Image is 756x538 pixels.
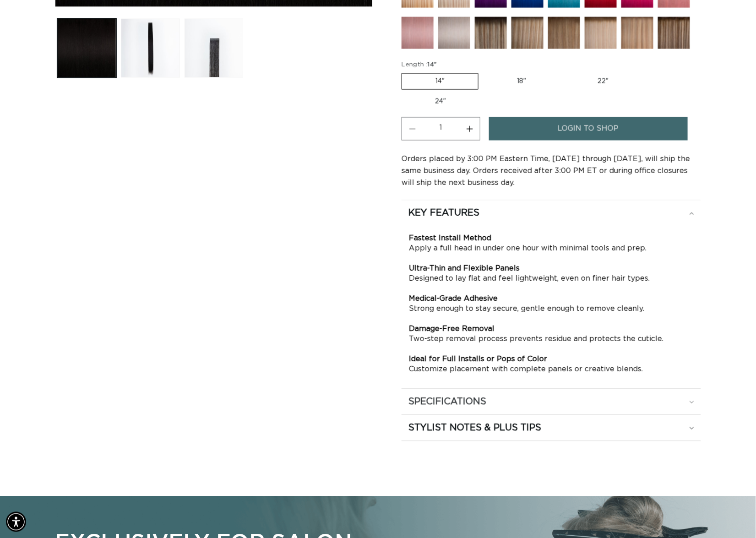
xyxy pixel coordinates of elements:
h2: STYLIST NOTES & PLUS TIPS [408,422,541,434]
strong: Fastest Install Method [409,235,491,242]
a: Como Root Tap - Tape In [658,17,690,54]
summary: SPECIFICATIONS [402,389,701,415]
label: 18" [484,74,560,89]
img: Arabian Root Tap - Tape In [621,17,653,49]
a: Tahoe Root Tap - Tape In [585,17,617,54]
label: 22" [564,74,642,89]
h2: KEY FEATURES [408,207,479,219]
button: Load image 2 in gallery view [121,19,180,78]
a: Silver - Tape In [438,17,470,54]
span: 14" [428,62,437,68]
label: 24" [402,94,479,109]
a: Victoria Root Tap - Tape In [511,17,544,54]
img: Lilac - Tape In [402,17,434,49]
img: Victoria Root Tap - Tape In [511,17,544,49]
a: Erie Root Tap - Tape In [548,17,580,54]
img: Como Root Tap - Tape In [658,17,690,49]
a: Echo Root Tap - Tape In [475,17,507,54]
div: Accessibility Menu [6,512,26,532]
label: 14" [402,73,479,90]
strong: Medical-Grade Adhesive [409,295,498,303]
legend: Length : [402,60,438,70]
summary: KEY FEATURES [402,201,701,226]
summary: STYLIST NOTES & PLUS TIPS [402,415,701,441]
img: Erie Root Tap - Tape In [548,17,580,49]
img: Silver - Tape In [438,17,470,49]
strong: Damage-Free Removal [409,326,495,333]
button: Load image 3 in gallery view [185,19,244,78]
p: Apply a full head in under one hour with minimal tools and prep. Designed to lay flat and feel li... [409,234,694,375]
a: login to shop [489,117,688,141]
button: Load image 1 in gallery view [57,19,116,78]
a: Lilac - Tape In [402,17,434,54]
img: Echo Root Tap - Tape In [475,17,507,49]
h2: SPECIFICATIONS [408,396,486,408]
span: login to shop [558,117,619,141]
strong: Ultra-Thin and Flexible Panels [409,265,520,272]
span: Orders placed by 3:00 PM Eastern Time, [DATE] through [DATE], will ship the same business day. Or... [402,155,690,186]
a: Arabian Root Tap - Tape In [621,17,653,54]
strong: Ideal for Full Installs or Pops of Color [409,356,547,363]
img: Tahoe Root Tap - Tape In [585,17,617,49]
